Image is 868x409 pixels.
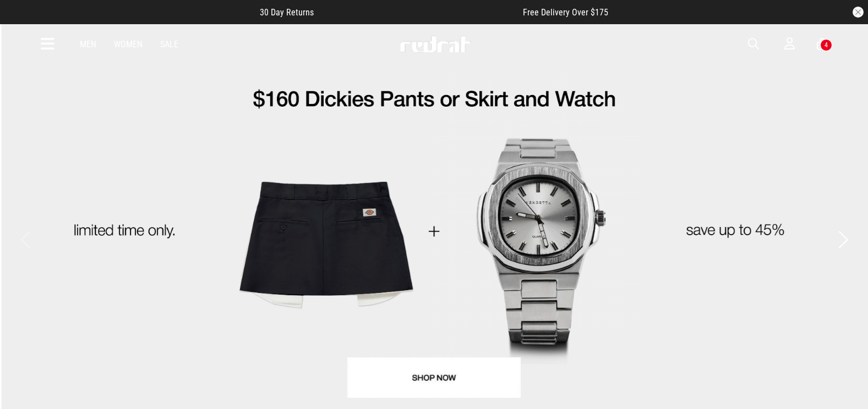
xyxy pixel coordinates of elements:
[399,36,472,52] img: Redrat logo
[18,228,32,252] button: Previous slide
[114,39,143,49] a: Women
[160,39,178,49] a: Sale
[80,39,96,49] a: Men
[817,38,827,50] a: 4
[523,7,608,18] span: Free Delivery Over $175
[825,41,828,49] div: 4
[336,7,501,18] iframe: Customer reviews powered by Trustpilot
[260,7,314,18] span: 30 Day Returns
[836,228,850,252] button: Next slide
